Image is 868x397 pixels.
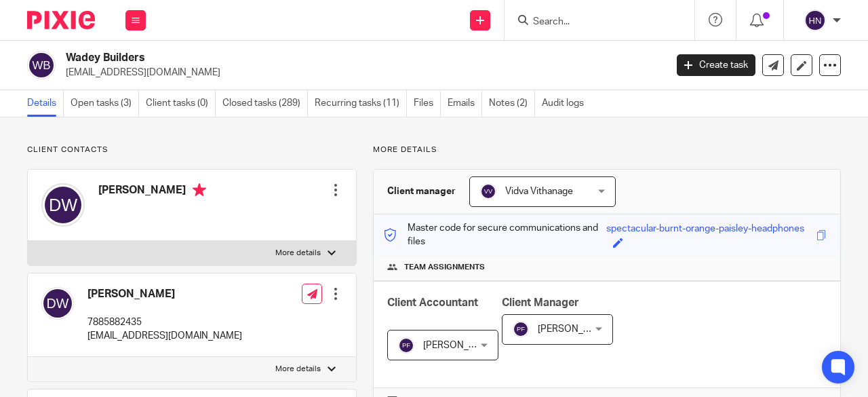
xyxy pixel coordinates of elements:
[27,51,56,79] img: svg%3E
[387,297,478,308] span: Client Accountant
[66,51,538,65] h2: Wadey Builders
[384,221,606,249] p: Master code for secure communications and files
[677,54,755,76] a: Create task
[480,183,496,200] img: svg%3E
[41,183,85,227] img: svg%3E
[532,16,654,29] input: Search
[502,297,579,308] span: Client Manager
[275,364,321,375] p: More details
[404,262,485,273] span: Team assignments
[66,66,656,79] p: [EMAIL_ADDRESS][DOMAIN_NAME]
[489,90,535,117] a: Notes (2)
[27,90,64,117] a: Details
[414,90,441,117] a: Files
[542,90,591,117] a: Audit logs
[193,183,206,197] i: Primary
[505,187,573,196] span: Vidva Vithanage
[538,324,612,334] span: [PERSON_NAME]
[98,183,206,200] h4: [PERSON_NAME]
[27,145,357,155] p: Client contacts
[513,321,529,337] img: svg%3E
[87,329,242,343] p: [EMAIL_ADDRESS][DOMAIN_NAME]
[804,10,826,31] img: svg%3E
[146,90,216,117] a: Client tasks (0)
[448,90,482,117] a: Emails
[275,248,321,259] p: More details
[87,316,242,329] p: 7885882435
[41,287,74,320] img: svg%3E
[423,341,498,350] span: [PERSON_NAME]
[315,90,407,117] a: Recurring tasks (11)
[87,287,242,301] h4: [PERSON_NAME]
[222,90,308,117] a: Closed tasks (289)
[387,185,456,198] h3: Client manager
[27,11,95,29] img: Pixie
[606,222,804,238] div: spectacular-burnt-orange-paisley-headphones
[398,337,414,354] img: svg%3E
[373,145,841,155] p: More details
[71,90,139,117] a: Open tasks (3)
